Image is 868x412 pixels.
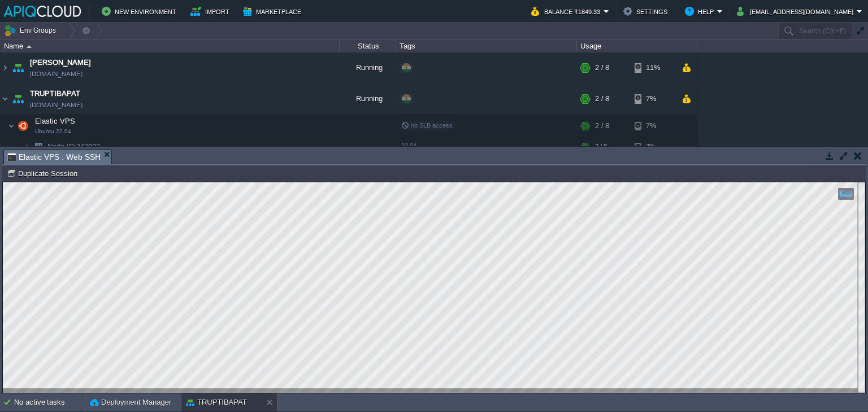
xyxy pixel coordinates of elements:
div: 2 / 8 [595,84,609,114]
button: Balance ₹1849.33 [531,5,604,18]
span: Elastic VPS : Web SSH [7,150,101,164]
a: TRUPTIBAPAT [30,88,80,99]
div: 7% [635,84,671,114]
div: Status [340,40,396,52]
span: 22.04 [401,142,416,149]
div: 7% [635,115,671,137]
div: Running [340,52,396,83]
button: New Environment [102,5,180,18]
button: [EMAIL_ADDRESS][DOMAIN_NAME] [737,5,857,18]
img: APIQCloud [4,6,81,17]
img: AMDAwAAAACH5BAEAAAAALAAAAAABAAEAAAICRAEAOw== [10,84,26,114]
span: no SLB access [401,122,453,129]
div: 2 / 8 [595,138,607,155]
div: 2 / 8 [595,52,609,83]
div: Running [340,84,396,114]
div: Tags [397,40,576,52]
button: Deployment Manager [90,397,171,408]
a: [DOMAIN_NAME] [30,68,83,80]
div: 2 / 8 [595,115,609,137]
div: No active tasks [14,393,85,411]
span: Elastic VPS [34,116,77,126]
img: AMDAwAAAACH5BAEAAAAALAAAAAABAAEAAAICRAEAOw== [10,52,26,83]
img: AMDAwAAAACH5BAEAAAAALAAAAAABAAEAAAICRAEAOw== [31,138,46,155]
a: Node ID:242923 [46,142,102,151]
button: Marketplace [243,5,305,18]
button: TRUPTIBAPAT [186,397,247,408]
div: Usage [578,40,697,52]
button: Settings [623,5,671,18]
button: Import [190,5,233,18]
img: AMDAwAAAACH5BAEAAAAALAAAAAABAAEAAAICRAEAOw== [1,84,10,114]
img: AMDAwAAAACH5BAEAAAAALAAAAAABAAEAAAICRAEAOw== [24,138,31,155]
button: Env Groups [4,23,60,38]
div: 11% [635,52,671,83]
button: Duplicate Session [7,168,81,178]
div: Name [1,40,339,52]
a: [DOMAIN_NAME] [30,99,83,111]
img: AMDAwAAAACH5BAEAAAAALAAAAAABAAEAAAICRAEAOw== [8,115,15,137]
div: 7% [635,138,671,155]
span: Ubuntu 22.04 [35,128,71,135]
img: AMDAwAAAACH5BAEAAAAALAAAAAABAAEAAAICRAEAOw== [15,115,31,137]
img: AMDAwAAAACH5BAEAAAAALAAAAAABAAEAAAICRAEAOw== [27,45,32,48]
span: 242923 [46,142,102,151]
img: AMDAwAAAACH5BAEAAAAALAAAAAABAAEAAAICRAEAOw== [1,52,10,83]
button: Help [685,5,717,18]
a: Elastic VPSUbuntu 22.04 [34,117,77,125]
a: [PERSON_NAME] [30,57,91,68]
span: Node ID: [47,142,76,151]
